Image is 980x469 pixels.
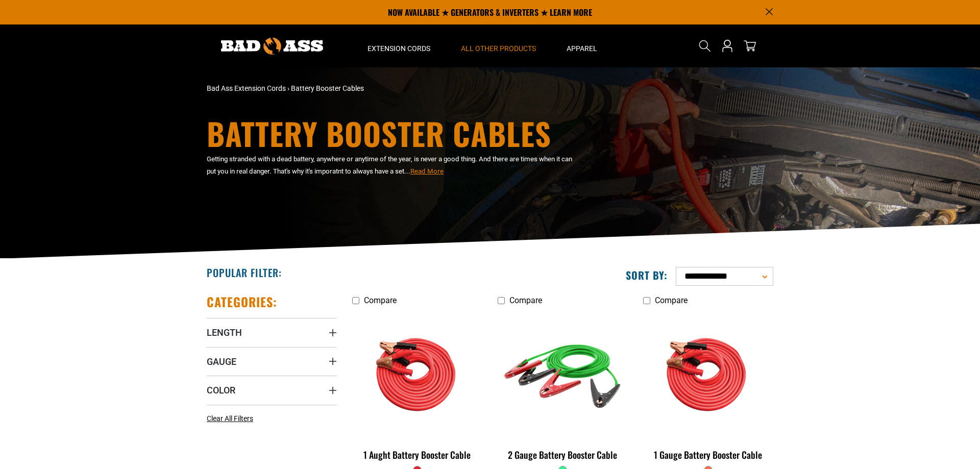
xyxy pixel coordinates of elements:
[697,38,713,54] summary: Search
[353,315,482,433] img: features
[364,295,397,305] span: Compare
[367,44,430,53] span: Extension Cords
[509,295,542,305] span: Compare
[207,414,253,423] span: Clear All Filters
[498,315,627,433] img: green
[207,347,337,376] summary: Gauge
[352,24,446,67] summary: Extension Cords
[207,376,337,404] summary: Color
[643,450,773,459] div: 1 Gauge Battery Booster Cable
[352,310,482,465] a: features 1 Aught Battery Booster Cable
[498,450,628,459] div: 2 Gauge Battery Booster Cable
[207,327,242,338] span: Length
[498,310,628,465] a: green 2 Gauge Battery Booster Cable
[644,315,772,433] img: orange
[352,450,482,459] div: 1 Aught Battery Booster Cable
[567,44,597,53] span: Apparel
[207,118,579,149] h1: Battery Booster Cables
[207,384,235,396] span: Color
[207,84,286,92] a: Bad Ass Extension Cords
[207,294,277,310] h2: Categories:
[655,295,688,305] span: Compare
[626,268,668,282] label: Sort by:
[221,38,323,55] img: Bad Ass Extension Cords
[287,84,289,92] span: ›
[551,24,612,67] summary: Apparel
[410,167,444,175] span: Read More
[461,44,536,53] span: All Other Products
[207,266,282,279] h2: Popular Filter:
[207,83,579,94] nav: breadcrumbs
[207,155,572,175] span: Getting stranded with a dead battery, anywhere or anytime of the year, is never a good thing. And...
[446,24,551,67] summary: All Other Products
[643,310,773,465] a: orange 1 Gauge Battery Booster Cable
[207,318,337,347] summary: Length
[207,413,257,424] a: Clear All Filters
[207,356,236,367] span: Gauge
[291,84,364,92] span: Battery Booster Cables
